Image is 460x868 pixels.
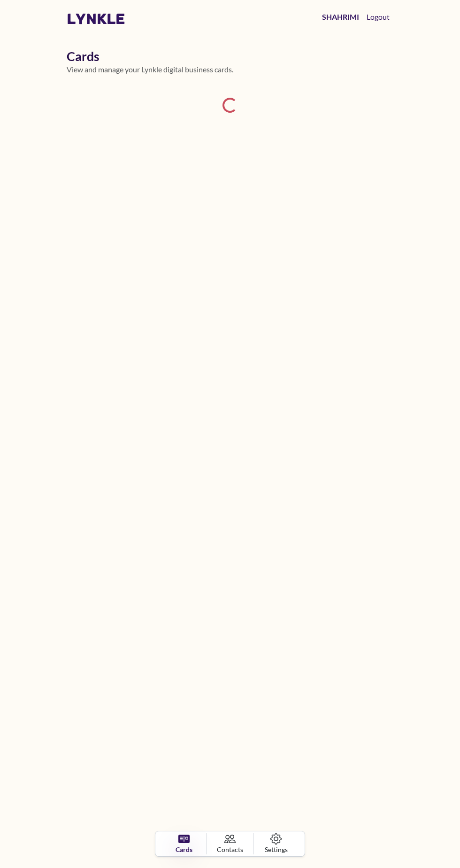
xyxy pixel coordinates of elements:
span: Contacts [217,845,243,854]
h1: Cards [67,49,393,64]
p: View and manage your Lynkle digital business cards. [67,64,393,75]
a: Cards [161,833,207,854]
a: Contacts [207,833,253,854]
button: Logout [363,8,393,26]
a: SHAHRIMI [318,8,363,26]
span: Settings [265,845,288,854]
a: lynkle [67,10,125,28]
a: Settings [253,833,299,854]
span: Cards [176,845,192,854]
